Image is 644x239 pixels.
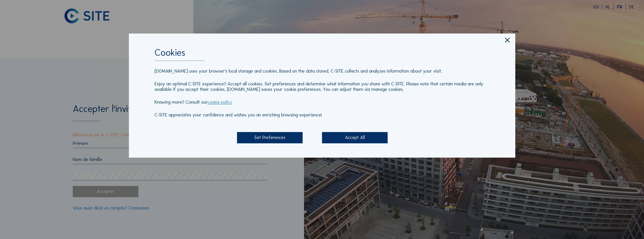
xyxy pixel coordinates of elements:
[155,99,489,105] p: Knowing more? Consult our
[237,132,303,143] div: Set Preferences
[155,48,489,61] div: Cookies
[155,81,489,92] p: Enjoy an optimal C-SITE experience? Accept all cookies. Set preferences and determine what inform...
[207,99,232,105] a: cookie policy
[155,68,489,74] p: [DOMAIN_NAME] uses your browser's local storage and cookies. Based on the data stored, C-SITE col...
[155,112,489,118] p: C-SITE appreciates your confidence and wishes you an enriching browsing experience!
[322,132,388,143] div: Accept All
